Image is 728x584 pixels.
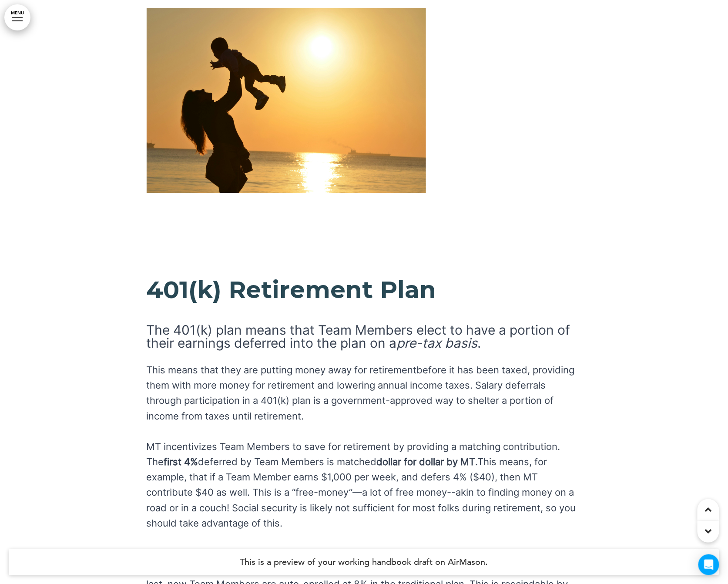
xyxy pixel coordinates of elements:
p: MT incentivizes Team Members to save for retirement by providing a matching contribution. The def... [147,440,582,531]
img: mother-daughter-love-sunset-51953.jpeg [147,8,426,193]
b: ; [423,548,426,560]
h6: The 401(k) plan means that Team Members elect to have a portion of their earnings deferred into t... [147,324,582,350]
p: This means that they are putting money away for retirement it has been taxed, providing them with... [147,363,582,424]
div: Open Intercom Messenger [698,554,719,575]
h1: 401(k) Retirement Plan [147,278,582,302]
strong: dollar for dollar by MT [377,456,476,468]
em: pre-tax basis [397,336,478,351]
strong: first 4% [164,456,198,468]
i: before [417,365,447,376]
b: . [476,456,478,468]
a: MENU [4,4,30,30]
h4: This is a preview of your working handbook draft on AirMason. [9,549,719,575]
